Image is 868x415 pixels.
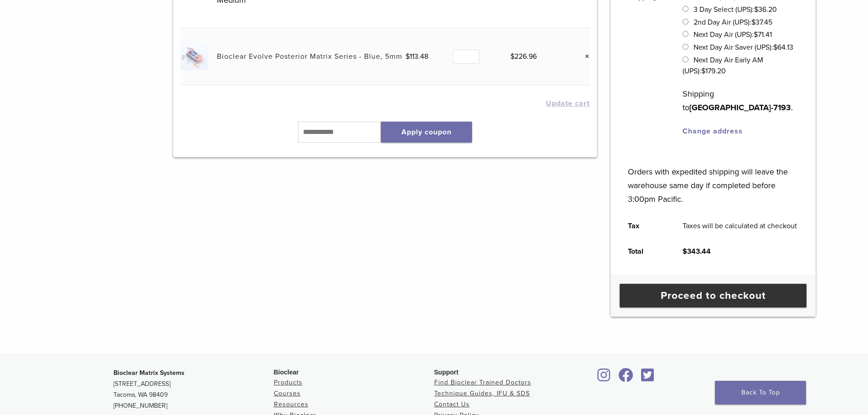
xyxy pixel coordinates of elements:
[683,56,763,76] label: Next Day Air Early AM (UPS):
[510,52,514,61] span: $
[595,374,614,383] a: Bioclear
[434,400,470,408] a: Contact Us
[113,369,185,377] strong: Bioclear Matrix Systems
[754,30,758,39] span: $
[672,213,807,239] td: Taxes will be calculated at checkout
[773,43,793,52] bdi: 64.13
[751,18,755,27] span: $
[274,369,299,376] span: Bioclear
[620,284,806,307] a: Proceed to checkout
[751,18,772,27] bdi: 37.45
[693,43,793,52] label: Next Day Air Saver (UPS):
[701,67,705,76] span: $
[754,5,777,14] bdi: 36.20
[217,52,402,61] a: Bioclear Evolve Posterior Matrix Series - Blue, 5mm
[683,127,743,136] a: Change address
[617,213,672,239] th: Tax
[180,43,207,70] img: Bioclear Evolve Posterior Matrix Series - Blue, 5mm
[434,389,530,397] a: Technique Guides, IFU & SDS
[683,247,711,256] bdi: 343.44
[693,18,772,27] label: 2nd Day Air (UPS):
[406,52,428,61] bdi: 113.48
[693,5,777,14] label: 3 Day Select (UPS):
[381,122,472,143] button: Apply coupon
[546,100,590,107] button: Update cart
[701,67,726,76] bdi: 179.20
[578,51,590,62] a: Remove this item
[617,239,672,264] th: Total
[274,389,301,397] a: Courses
[754,5,758,14] span: $
[616,374,637,383] a: Bioclear
[434,369,459,376] span: Support
[628,151,799,206] p: Orders with expedited shipping will leave the warehouse same day if completed before 3:00pm Pacific.
[715,381,806,405] a: Back To Top
[274,379,303,386] a: Products
[754,30,772,39] bdi: 71.41
[638,374,657,383] a: Bioclear
[683,247,687,256] span: $
[510,52,537,61] bdi: 226.96
[434,379,531,386] a: Find Bioclear Trained Doctors
[693,30,772,39] label: Next Day Air (UPS):
[406,52,410,61] span: $
[689,102,791,113] strong: [GEOGRAPHIC_DATA]-7193
[683,87,799,114] p: Shipping to .
[773,43,777,52] span: $
[113,368,274,411] p: [STREET_ADDRESS] Tacoma, WA 98409 [PHONE_NUMBER]
[274,400,308,408] a: Resources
